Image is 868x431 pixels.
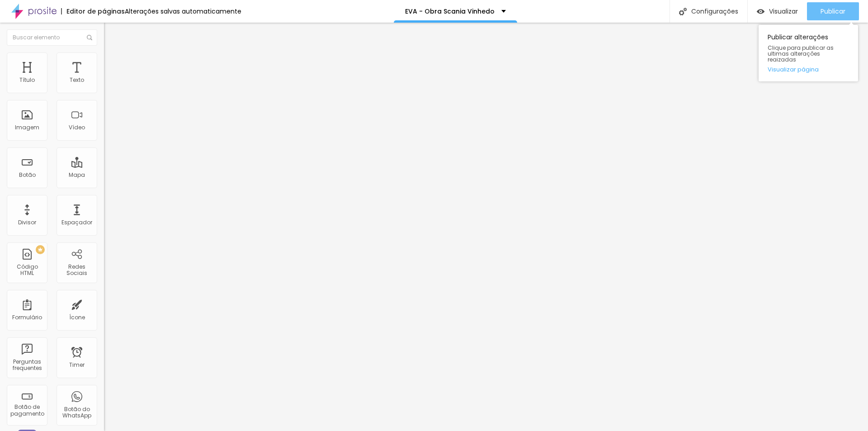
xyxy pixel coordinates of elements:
[9,404,45,417] div: Botão de pagamento
[87,35,92,40] img: Icone
[19,172,36,178] div: Botão
[69,362,85,368] div: Timer
[9,359,45,372] div: Perguntas frequentes
[69,124,85,131] div: Vídeo
[19,77,35,83] div: Título
[18,219,36,226] div: Divisor
[405,8,495,14] p: EVA - Obra Scania Vinhedo
[125,8,241,14] div: Alterações salvas automaticamente
[12,314,42,321] div: Formulário
[757,8,764,15] img: view-1.svg
[61,8,125,14] div: Editor de páginas
[768,45,849,63] span: Clique para publicar as ultimas alterações reaizadas
[821,8,845,15] span: Publicar
[104,23,868,431] iframe: Editor
[70,77,84,83] div: Texto
[59,264,94,277] div: Redes Sociais
[748,2,807,20] button: Visualizar
[7,29,97,46] input: Buscar elemento
[759,25,858,81] div: Publicar alterações
[807,2,859,20] button: Publicar
[61,219,92,226] div: Espaçador
[679,8,687,15] img: Icone
[69,314,85,321] div: Ícone
[769,8,798,15] span: Visualizar
[59,406,94,419] div: Botão do WhatsApp
[9,264,45,277] div: Código HTML
[69,172,85,178] div: Mapa
[768,66,849,72] a: Visualizar página
[15,124,39,131] div: Imagem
